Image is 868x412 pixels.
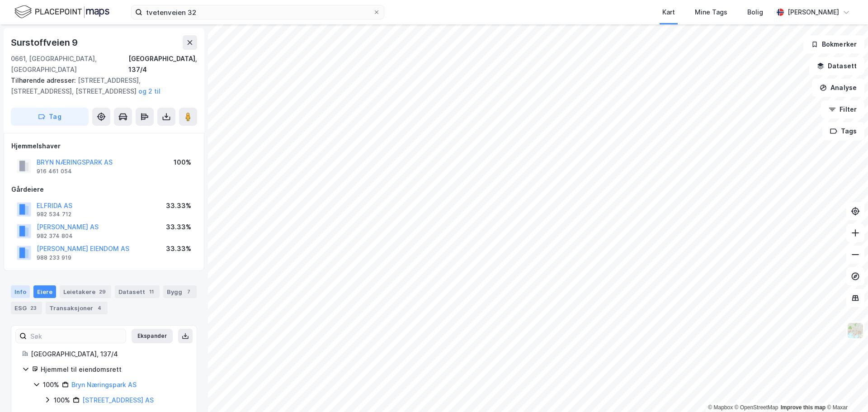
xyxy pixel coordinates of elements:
div: Surstoffveien 9 [11,35,80,50]
div: [STREET_ADDRESS], [STREET_ADDRESS], [STREET_ADDRESS] [11,75,190,97]
div: Transaksjoner [46,302,108,314]
div: Bygg [163,285,197,298]
button: Analyse [812,79,864,97]
div: 0661, [GEOGRAPHIC_DATA], [GEOGRAPHIC_DATA] [11,53,128,75]
div: 100% [54,395,70,406]
div: Info [11,285,30,298]
div: Mine Tags [695,7,727,18]
button: Bokmerker [803,35,864,53]
div: Kontrollprogram for chat [823,369,868,412]
div: Eiere [33,285,56,298]
div: 982 534 712 [37,211,71,218]
img: Z [847,322,864,339]
div: Leietakere [60,285,111,298]
div: Hjemmelshaver [11,141,197,152]
span: Tilhørende adresser: [11,76,78,84]
a: [STREET_ADDRESS] AS [82,396,154,404]
div: 916 461 054 [37,168,72,175]
button: Tags [822,122,864,140]
button: Tag [11,108,89,126]
button: Filter [821,100,864,118]
div: 23 [28,303,38,313]
a: OpenStreetMap [735,404,778,411]
input: Søk på adresse, matrikkel, gårdeiere, leietakere eller personer [142,5,373,19]
div: 988 233 919 [37,254,71,261]
div: Bolig [747,7,763,18]
div: 100% [43,379,59,390]
img: logo.f888ab2527a4732fd821a326f86c7f29.svg [14,4,109,20]
input: Søk [27,329,126,343]
div: 982 374 804 [37,232,73,240]
div: Datasett [115,285,160,298]
div: 33.33% [166,243,191,254]
div: 100% [174,157,191,168]
button: Datasett [809,57,864,75]
a: Bryn Næringspark AS [71,381,137,388]
div: 29 [97,287,108,296]
div: 4 [95,303,104,313]
iframe: Chat Widget [823,369,868,412]
div: 33.33% [166,222,191,232]
div: [PERSON_NAME] [788,7,839,18]
a: Mapbox [708,404,733,411]
div: [GEOGRAPHIC_DATA], 137/4 [31,349,186,360]
div: Hjemmel til eiendomsrett [41,364,186,375]
div: ESG [11,302,42,314]
div: [GEOGRAPHIC_DATA], 137/4 [128,53,197,75]
div: 11 [147,287,156,296]
div: 33.33% [166,200,191,211]
div: 7 [184,287,193,296]
a: Improve this map [781,404,826,411]
div: Kart [662,7,675,18]
div: Gårdeiere [11,184,197,195]
button: Ekspander [132,329,173,343]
